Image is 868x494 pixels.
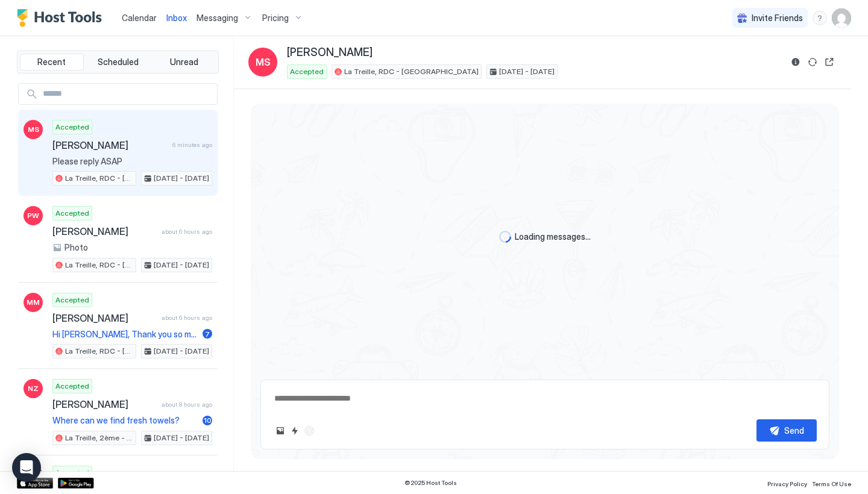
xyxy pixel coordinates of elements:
[162,401,212,408] span: about 8 hours ago
[55,381,89,392] span: Accepted
[86,54,150,70] button: Scheduled
[55,295,89,305] span: Accepted
[832,8,851,28] div: User profile
[52,415,198,426] span: Where can we find fresh towels?
[154,173,209,184] span: [DATE] - [DATE]
[37,57,66,67] span: Recent
[27,297,40,308] span: MM
[752,13,803,23] span: Invite Friends
[27,210,39,221] span: PW
[197,13,238,23] span: Messaging
[172,141,212,149] span: 6 minutes ago
[499,66,555,77] span: [DATE] - [DATE]
[166,13,187,23] span: Inbox
[152,54,216,70] button: Unread
[65,173,133,184] span: La Treille, RDC - [GEOGRAPHIC_DATA]
[17,9,107,27] a: Host Tools Logo
[28,124,39,135] span: MS
[204,416,212,425] span: 10
[154,433,209,443] span: [DATE] - [DATE]
[822,55,837,69] button: Open reservation
[28,383,39,394] span: NZ
[52,156,212,167] span: Please reply ASAP
[162,314,212,322] span: about 6 hours ago
[52,139,168,151] span: [PERSON_NAME]
[38,84,217,104] input: Input Field
[55,467,89,478] span: Accepted
[17,51,219,73] div: tab-group
[290,66,324,77] span: Accepted
[52,329,198,340] span: Hi [PERSON_NAME], Thank you so much for being such a fantastic guest! We’ve gone ahead and left y...
[154,346,209,357] span: [DATE] - [DATE]
[767,480,807,487] span: Privacy Policy
[515,231,591,242] span: Loading messages...
[154,260,209,270] span: [DATE] - [DATE]
[65,346,133,357] span: La Treille, RDC - [GEOGRAPHIC_DATA]
[122,13,157,23] span: Calendar
[756,419,817,442] button: Send
[17,478,53,489] a: App Store
[784,424,804,437] div: Send
[65,433,133,443] span: La Treille, 2ème - [GEOGRAPHIC_DATA]
[122,11,157,24] a: Calendar
[166,11,187,24] a: Inbox
[812,477,851,489] a: Terms Of Use
[767,477,807,489] a: Privacy Policy
[98,57,139,67] span: Scheduled
[812,480,851,487] span: Terms Of Use
[52,225,157,237] span: [PERSON_NAME]
[20,54,84,70] button: Recent
[262,13,289,23] span: Pricing
[58,478,94,489] a: Google Play Store
[404,479,457,487] span: © 2025 Host Tools
[344,66,479,77] span: La Treille, RDC - [GEOGRAPHIC_DATA]
[813,11,827,25] div: menu
[805,55,820,69] button: Sync reservation
[288,424,302,438] button: Quick reply
[205,330,210,339] span: 7
[52,398,157,410] span: [PERSON_NAME]
[499,231,511,243] div: loading
[162,228,212,236] span: about 6 hours ago
[170,57,198,67] span: Unread
[273,424,288,438] button: Upload image
[287,46,373,60] span: [PERSON_NAME]
[256,55,271,69] span: MS
[55,208,89,219] span: Accepted
[64,242,88,253] span: Photo
[65,260,133,270] span: La Treille, RDC - [GEOGRAPHIC_DATA]
[55,122,89,133] span: Accepted
[52,312,157,324] span: [PERSON_NAME]
[12,453,41,482] div: Open Intercom Messenger
[788,55,803,69] button: Reservation information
